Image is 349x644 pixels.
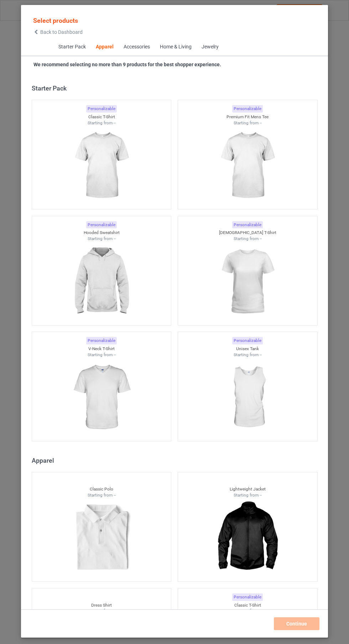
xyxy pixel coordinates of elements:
[69,358,133,437] img: regular.jpg
[32,84,321,92] div: Starter Pack
[215,498,279,578] img: regular.jpg
[232,337,263,344] div: Personalizable
[86,221,117,229] div: Personalizable
[32,346,171,352] div: V-Neck T-Shirt
[178,352,317,358] div: Starting from --
[32,608,171,614] div: Starting from --
[178,236,317,242] div: Starting from --
[178,346,317,352] div: Unisex Tank
[33,62,221,67] strong: We recommend selecting no more than 9 products for the best shopper experience.
[32,120,171,126] div: Starting from --
[95,43,113,51] div: Apparel
[178,120,317,126] div: Starting from --
[232,593,263,601] div: Personalizable
[215,242,279,322] img: regular.jpg
[69,126,133,206] img: regular.jpg
[86,105,117,113] div: Personalizable
[178,602,317,608] div: Classic T-Shirt
[53,38,90,56] span: Starter Pack
[69,498,133,578] img: regular.jpg
[178,114,317,120] div: Premium Fit Mens Tee
[32,486,171,492] div: Classic Polo
[32,352,171,358] div: Starting from --
[32,492,171,498] div: Starting from --
[215,358,279,437] img: regular.jpg
[178,492,317,498] div: Starting from --
[160,43,191,51] div: Home & Living
[178,608,317,614] div: Starting from --
[33,17,78,24] span: Select products
[178,230,317,236] div: [DEMOGRAPHIC_DATA] T-Shirt
[201,43,218,51] div: Jewelry
[69,242,133,322] img: regular.jpg
[40,29,83,35] span: Back to Dashboard
[32,602,171,608] div: Dress Shirt
[178,486,317,492] div: Lightweight Jacket
[215,126,279,206] img: regular.jpg
[232,105,263,113] div: Personalizable
[32,114,171,120] div: Classic T-Shirt
[32,456,321,464] div: Apparel
[32,230,171,236] div: Hooded Sweatshirt
[232,221,263,229] div: Personalizable
[123,43,150,51] div: Accessories
[32,236,171,242] div: Starting from --
[86,337,117,344] div: Personalizable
